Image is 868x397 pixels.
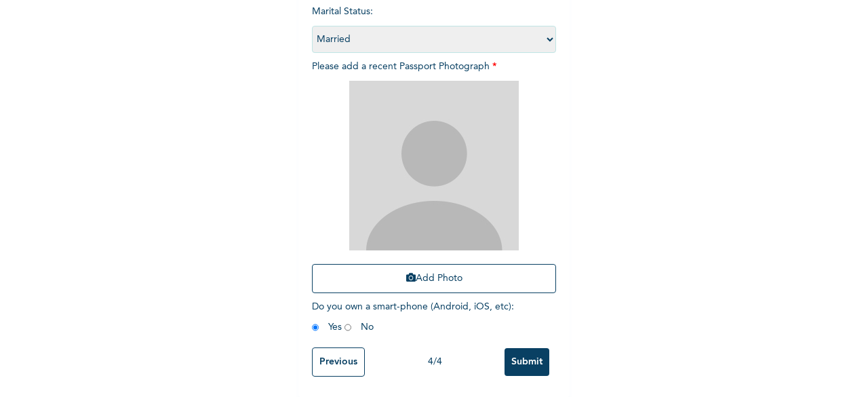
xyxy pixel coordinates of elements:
div: 4 / 4 [365,355,505,369]
span: Please add a recent Passport Photograph [312,62,556,300]
input: Previous [312,347,365,377]
button: Add Photo [312,264,556,293]
span: Do you own a smart-phone (Android, iOS, etc) : Yes No [312,302,514,332]
img: Crop [349,81,519,250]
span: Marital Status : [312,7,556,44]
input: Submit [505,348,549,376]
